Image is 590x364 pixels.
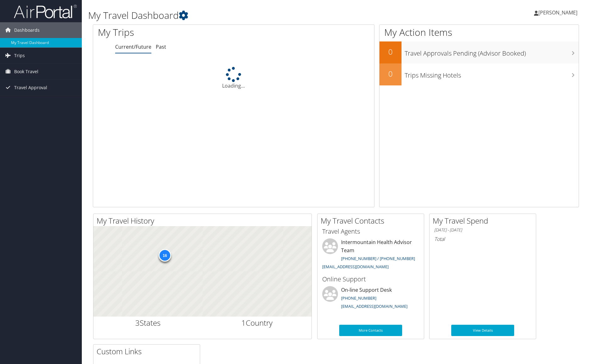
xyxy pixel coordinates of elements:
h2: My Travel Spend [433,215,536,226]
h2: States [98,318,198,328]
span: Trips [14,48,25,63]
a: More Contacts [339,325,402,336]
a: 0Trips Missing Hotels [379,63,579,85]
h2: Custom Links [97,346,200,357]
a: 0Travel Approvals Pending (Advisor Booked) [379,41,579,63]
h2: Country [207,318,307,328]
h1: My Travel Dashboard [88,9,419,22]
h3: Online Support [322,275,419,284]
a: [EMAIL_ADDRESS][DOMAIN_NAME] [341,303,407,309]
div: 16 [158,249,171,262]
a: [PHONE_NUMBER] [341,295,376,301]
h1: My Action Items [379,26,579,39]
span: 1 [241,318,246,328]
h2: 0 [379,68,402,79]
h3: Travel Approvals Pending (Advisor Booked) [405,46,579,58]
a: [PHONE_NUMBER] / [PHONE_NUMBER] [341,256,415,261]
span: 3 [135,318,140,328]
h2: 0 [379,46,402,57]
span: Dashboards [14,22,40,38]
a: Current/Future [115,43,151,50]
div: Loading... [93,67,374,90]
h2: My Travel Contacts [321,215,424,226]
a: [PERSON_NAME] [534,3,584,22]
a: Past [156,43,166,50]
li: On-line Support Desk [319,286,422,312]
h6: Total [434,236,531,242]
a: View Details [451,325,514,336]
span: Book Travel [14,64,38,79]
h6: [DATE] - [DATE] [434,227,531,233]
a: [EMAIL_ADDRESS][DOMAIN_NAME] [322,264,389,269]
span: Travel Approval [14,80,47,95]
span: [PERSON_NAME] [538,9,577,16]
img: airportal-logo.png [14,4,77,19]
h1: My Trips [98,26,252,39]
h2: My Travel History [97,215,312,226]
h3: Trips Missing Hotels [405,68,579,80]
li: Intermountain Health Advisor Team [319,238,422,272]
h3: Travel Agents [322,227,419,236]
